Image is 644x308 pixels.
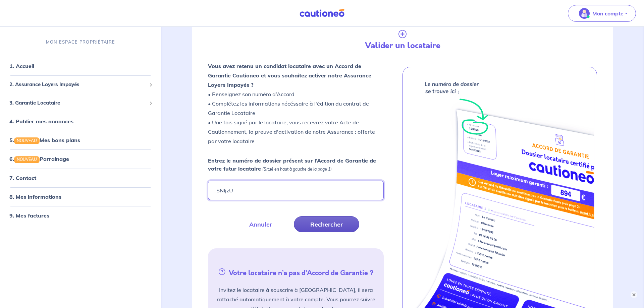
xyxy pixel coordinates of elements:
[208,61,384,146] p: • Renseignez son numéro d’Accord • Complétez les informations nécéssaire à l'édition du contrat d...
[3,152,158,166] div: 6.NOUVEAUParrainage
[9,193,61,200] a: 8. Mes informations
[211,267,381,277] h5: Votre locataire n’a pas d’Accord de Garantie ?
[9,156,69,162] a: 6.NOUVEAUParrainage
[3,97,158,110] div: 3. Garantie Locataire
[3,133,158,147] div: 5.NOUVEAUMes bons plans
[3,190,158,203] div: 8. Mes informations
[579,8,590,19] img: illu_account_valid_menu.svg
[568,5,636,22] button: illu_account_valid_menu.svgMon compte
[9,174,36,181] a: 7. Contact
[3,115,158,128] div: 4. Publier mes annonces
[9,118,73,125] a: 4. Publier mes annonces
[208,157,376,172] strong: Entrez le numéro de dossier présent sur l’Accord de Garantie de votre futur locataire
[3,78,158,91] div: 2. Assurance Loyers Impayés
[233,216,288,232] button: Annuler
[208,63,371,88] strong: Vous avez retenu un candidat locataire avec un Accord de Garantie Cautioneo et vous souhaitez act...
[297,9,347,17] img: Cautioneo
[592,9,624,17] p: Mon compte
[9,99,147,107] span: 3. Garantie Locataire
[9,81,147,88] span: 2. Assurance Loyers Impayés
[9,137,80,143] a: 5.NOUVEAUMes bons plans
[9,212,49,219] a: 9. Mes factures
[46,39,115,45] p: MON ESPACE PROPRIÉTAIRE
[9,63,34,69] a: 1. Accueil
[208,181,384,200] input: Ex : 453678
[294,216,359,232] button: Rechercher
[3,59,158,73] div: 1. Accueil
[262,167,332,172] em: (Situé en haut à gauche de la page 1)
[303,41,502,51] h4: Valider un locataire
[631,291,637,298] button: ×
[3,208,158,222] div: 9. Mes factures
[3,171,158,184] div: 7. Contact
